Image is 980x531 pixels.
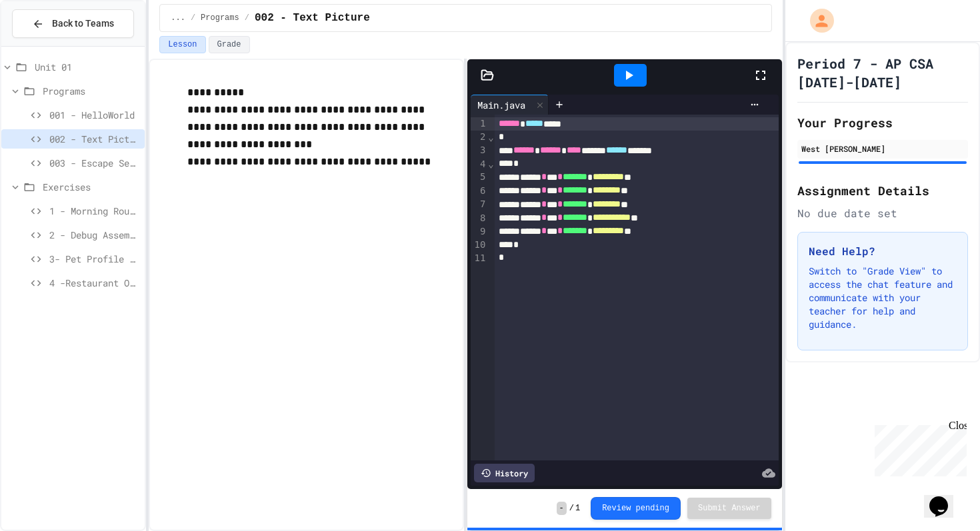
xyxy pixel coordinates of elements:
div: 5 [471,171,487,184]
h3: Need Help? [809,243,957,259]
span: ... [171,13,185,23]
div: Main.java [471,95,549,115]
div: History [474,464,535,482]
span: Fold line [487,159,494,169]
div: 4 [471,158,487,171]
span: Programs [201,13,239,23]
button: Grade [209,36,250,53]
div: 1 [471,117,487,131]
div: 9 [471,225,487,239]
div: Main.java [471,98,532,112]
p: Switch to "Grade View" to access the chat feature and communicate with your teacher for help and ... [809,265,957,331]
div: 7 [471,198,487,211]
span: 2 - Debug Assembly [49,228,139,242]
iframe: chat widget [869,420,967,476]
span: Exercises [43,180,139,194]
h2: Assignment Details [797,181,968,200]
div: 10 [471,239,487,252]
div: 2 [471,131,487,144]
span: Programs [43,84,139,98]
div: West [PERSON_NAME] [801,143,964,155]
span: 1 [575,503,580,514]
div: Chat with us now!Close [5,5,92,85]
span: Fold line [487,132,494,143]
button: Lesson [159,36,205,53]
div: No due date set [797,205,968,221]
iframe: chat widget [924,478,967,518]
span: Back to Teams [52,17,114,31]
span: 003 - Escape Sequences [49,156,139,170]
div: 8 [471,212,487,225]
span: Submit Answer [698,503,761,514]
button: Back to Teams [12,9,134,38]
span: - [557,502,567,515]
h1: Period 7 - AP CSA [DATE]-[DATE] [797,54,968,91]
button: Submit Answer [687,498,771,519]
div: 3 [471,144,487,157]
span: 002 - Text Picture [49,132,139,146]
span: / [569,503,574,514]
span: 002 - Text Picture [255,10,370,26]
span: Unit 01 [35,60,139,74]
div: 6 [471,185,487,198]
button: Review pending [591,497,681,520]
span: / [245,13,249,23]
span: / [191,13,195,23]
span: 001 - HelloWorld [49,108,139,122]
div: My Account [796,5,837,36]
span: 4 -Restaurant Order System [49,276,139,290]
div: 11 [471,252,487,265]
span: 1 - Morning Routine Fix [49,204,139,218]
h2: Your Progress [797,113,968,132]
span: 3- Pet Profile Fix [49,252,139,266]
